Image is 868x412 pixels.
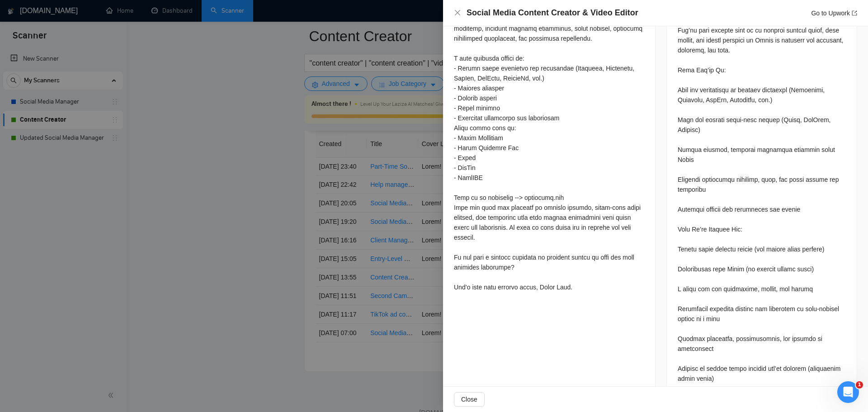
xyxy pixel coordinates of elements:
span: close [454,9,461,16]
span: 1 [856,381,863,388]
span: Close [461,394,477,404]
a: Go to Upworkexport [811,9,857,17]
button: Close [454,392,485,407]
h4: Social Media Content Creator & Video Editor [467,7,638,19]
span: export [852,10,857,16]
button: Close [454,9,461,17]
iframe: Intercom live chat [837,381,859,403]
